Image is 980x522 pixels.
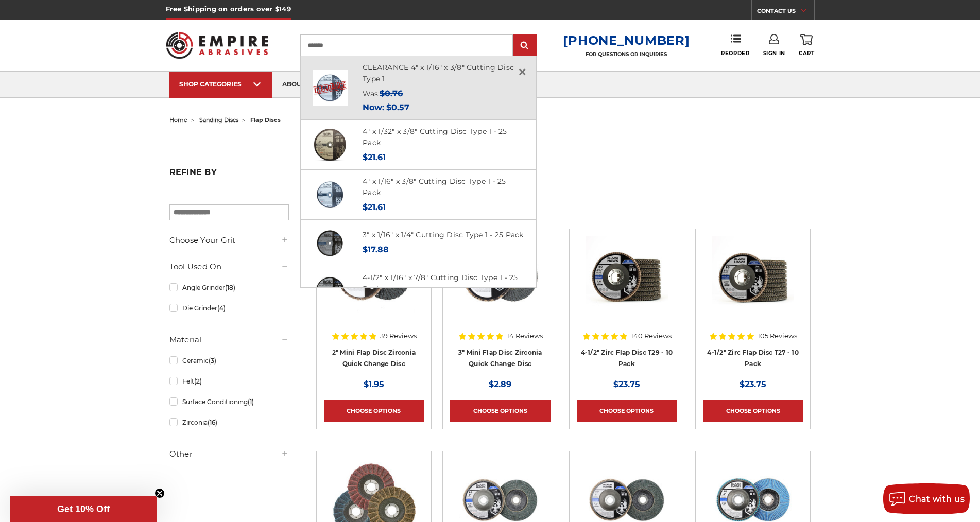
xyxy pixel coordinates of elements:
a: Choose Options [703,400,803,422]
a: 3" Mini Flap Disc Zirconia Quick Change Disc [458,349,542,368]
span: Sign In [763,50,785,57]
img: 4" x 1/32" x 3/8" Cutting Disc [313,127,348,162]
span: $23.75 [613,379,640,389]
span: Now: [363,102,384,112]
span: × [518,62,527,82]
span: (2) [194,377,202,385]
a: sanding discs [199,116,238,124]
h5: Material [169,334,289,346]
span: $0.76 [380,89,403,98]
span: flap discs [250,116,281,124]
a: 3" x 1/16" x 1/4" Cutting Disc Type 1 - 25 Pack [363,230,524,239]
img: 4" x 1/16" x 3/8" Cutting Disc [313,177,348,212]
span: (1) [248,398,254,406]
a: 4-1/2" Zirc Flap Disc T29 - 10 Pack [581,349,673,368]
span: Chat with us [909,494,965,504]
a: Die Grinder [169,299,289,317]
img: CLEARANCE 4" x 1/16" x 3/8" Cutting Disc [313,70,348,105]
span: (4) [217,304,226,312]
a: 4" x 1/16" x 3/8" Cutting Disc Type 1 - 25 Pack [363,177,506,198]
span: 39 Reviews [380,333,417,339]
a: 4.5" Black Hawk Zirconia Flap Disc 10 Pack [577,236,677,336]
span: $17.88 [363,245,389,254]
img: 4-1/2" x 1/16" x 7/8" Cutting Disc Type 1 - 25 Pack [313,273,348,308]
a: Black Hawk 4-1/2" x 7/8" Flap Disc Type 27 - 10 Pack [703,236,803,336]
div: SHOP CATEGORIES [179,80,262,88]
button: Chat with us [883,483,970,514]
a: 4" x 1/32" x 3/8" Cutting Disc Type 1 - 25 Pack [363,127,507,148]
button: Close teaser [154,488,165,498]
h5: Other [169,448,289,460]
a: 2" Mini Flap Disc Zirconia Quick Change Disc [332,349,416,368]
a: Zirconia [169,413,289,431]
a: about us [272,72,325,98]
h5: Tool Used On [169,260,289,273]
a: Choose Options [577,400,677,422]
img: 4.5" Black Hawk Zirconia Flap Disc 10 Pack [586,236,668,319]
span: Cart [799,50,814,57]
a: CLEARANCE 4" x 1/16" x 3/8" Cutting Disc Type 1 [363,63,514,84]
a: home [169,116,187,124]
a: Reorder [721,34,749,56]
span: $0.57 [386,102,409,112]
img: Empire Abrasives [166,25,269,65]
span: $2.89 [489,379,511,389]
img: 3” x .0625” x 1/4” Die Grinder Cut-Off Wheels by Black Hawk Abrasives [313,225,348,260]
span: $21.61 [363,152,386,162]
span: 140 Reviews [631,333,672,339]
span: (16) [208,419,217,426]
a: Ceramic [169,352,289,370]
span: (3) [209,357,216,364]
a: Cart [799,34,814,57]
a: Felt [169,372,289,390]
a: 4-1/2" x 1/16" x 7/8" Cutting Disc Type 1 - 25 Pack [363,273,518,294]
span: $23.75 [740,379,766,389]
a: Choose Options [450,400,550,422]
a: Surface Conditioning [169,393,289,411]
a: Close [514,64,530,80]
input: Submit [514,36,535,56]
p: FOR QUESTIONS OR INQUIRIES [563,51,690,58]
img: Black Hawk 4-1/2" x 7/8" Flap Disc Type 27 - 10 Pack [712,236,794,319]
a: 4-1/2" Zirc Flap Disc T27 - 10 Pack [707,349,799,368]
h5: Refine by [169,167,289,183]
div: Was: [363,86,524,100]
h1: flap discs [314,161,811,183]
a: CONTACT US [757,5,814,20]
h5: Choose Your Grit [169,234,289,247]
span: $1.95 [364,379,384,389]
span: (18) [225,284,235,291]
a: Choose Options [324,400,424,422]
span: Get 10% Off [57,504,110,514]
a: Angle Grinder [169,279,289,297]
span: 14 Reviews [507,333,543,339]
span: $21.61 [363,202,386,212]
a: [PHONE_NUMBER] [563,33,690,48]
div: Get 10% OffClose teaser [10,496,157,522]
span: Reorder [721,50,749,57]
span: 105 Reviews [758,333,797,339]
